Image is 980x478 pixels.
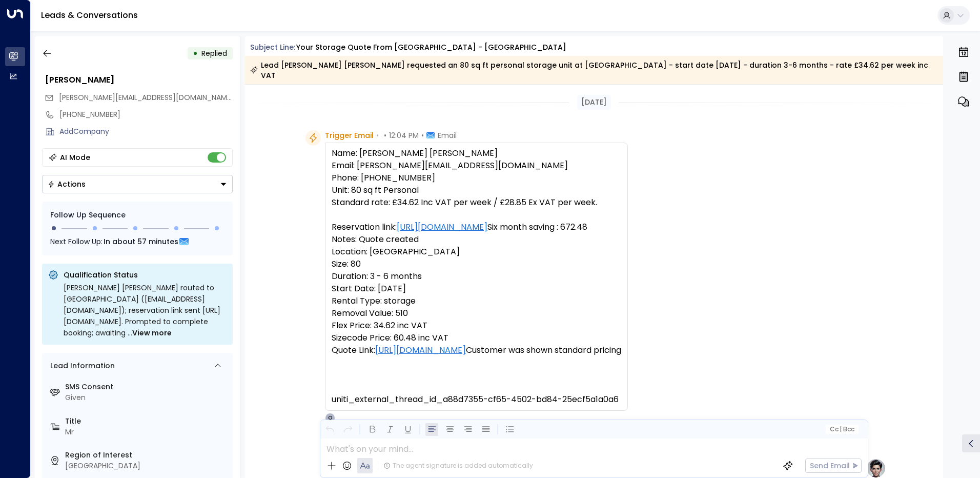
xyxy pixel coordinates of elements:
[45,74,233,86] div: [PERSON_NAME]
[325,130,374,141] span: Trigger Email
[384,130,386,141] span: •
[104,236,178,247] span: In about 57 minutes
[48,180,86,189] div: Actions
[65,461,229,471] div: [GEOGRAPHIC_DATA]
[41,9,138,21] a: Leads & Conversations
[250,42,295,52] span: Subject Line:
[332,147,621,406] pre: Name: [PERSON_NAME] [PERSON_NAME] Email: [PERSON_NAME][EMAIL_ADDRESS][DOMAIN_NAME] Phone: [PHONE_...
[50,236,224,247] div: Next Follow Up:
[47,361,115,371] div: Lead Information
[397,221,487,233] a: [URL][DOMAIN_NAME]
[64,270,227,280] p: Qualification Status
[296,42,566,53] div: Your storage quote from [GEOGRAPHIC_DATA] - [GEOGRAPHIC_DATA]
[59,92,234,103] span: [PERSON_NAME][EMAIL_ADDRESS][DOMAIN_NAME]
[59,126,233,137] div: AddCompany
[438,130,457,141] span: Email
[376,130,379,141] span: •
[65,382,229,392] label: SMS Consent
[65,392,229,403] div: Given
[65,450,229,461] label: Region of Interest
[65,416,229,427] label: Title
[577,95,611,110] div: [DATE]
[341,423,354,436] button: Redo
[65,427,229,437] div: Mr
[42,175,233,193] button: Actions
[59,92,233,103] span: hanson.grant79@gmail.com
[840,426,842,433] span: |
[132,327,172,338] span: View more
[42,175,233,193] div: Button group with a nested menu
[325,413,335,423] div: O
[201,48,227,58] span: Replied
[389,130,419,141] span: 12:04 PM
[323,423,336,436] button: Undo
[383,461,533,470] div: The agent signature is added automatically
[59,109,233,120] div: [PHONE_NUMBER]
[375,344,466,356] a: [URL][DOMAIN_NAME]
[60,152,90,163] div: AI Mode
[829,426,854,433] span: Cc Bcc
[50,210,224,221] div: Follow Up Sequence
[193,44,198,63] div: •
[825,425,858,434] button: Cc|Bcc
[421,130,424,141] span: •
[64,282,227,338] div: [PERSON_NAME] [PERSON_NAME] routed to [GEOGRAPHIC_DATA] ([EMAIL_ADDRESS][DOMAIN_NAME]); reservati...
[250,60,937,81] div: Lead [PERSON_NAME] [PERSON_NAME] requested an 80 sq ft personal storage unit at [GEOGRAPHIC_DATA]...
